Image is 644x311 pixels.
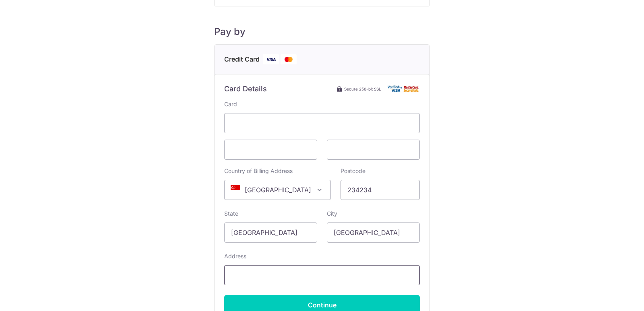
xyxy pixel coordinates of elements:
[224,180,331,200] span: Singapore
[231,118,413,128] iframe: To enrich screen reader interactions, please activate Accessibility in Grammarly extension settings
[281,54,297,64] img: Mastercard
[214,26,430,38] h5: Pay by
[341,167,365,175] label: Postcode
[225,180,330,200] span: Singapore
[224,54,260,64] span: Credit Card
[263,54,279,64] img: Visa
[341,180,420,200] input: Example 123456
[388,85,420,92] img: Card secure
[224,167,293,175] label: Country of Billing Address
[344,86,381,92] span: Secure 256-bit SSL
[231,145,310,154] iframe: To enrich screen reader interactions, please activate Accessibility in Grammarly extension settings
[224,84,267,94] h6: Card Details
[224,252,246,260] label: Address
[224,100,237,108] label: Card
[327,210,337,218] label: City
[334,145,413,154] iframe: To enrich screen reader interactions, please activate Accessibility in Grammarly extension settings
[224,210,238,218] label: State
